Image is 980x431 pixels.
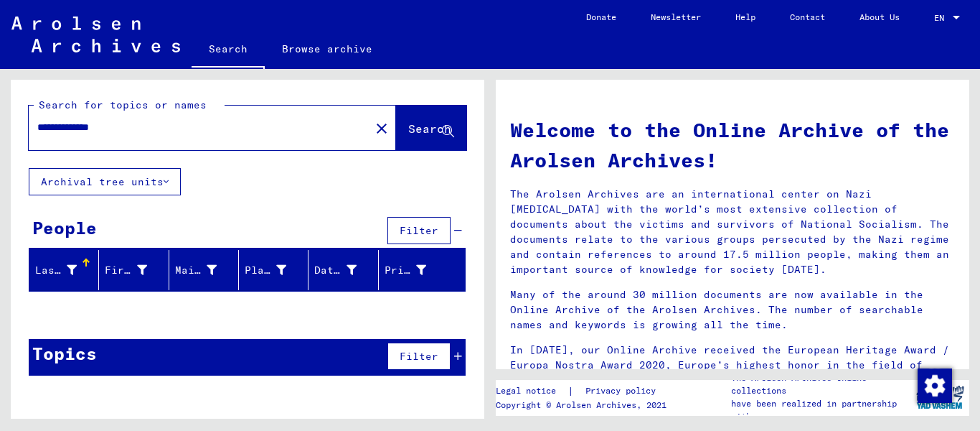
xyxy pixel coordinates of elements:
[496,399,673,412] p: Copyright © Arolsen Archives, 2021
[731,397,910,423] p: have been realized in partnership with
[510,287,955,333] p: Many of the around 30 million documents are now available in the Online Archive of the Arolsen Ar...
[29,168,181,195] button: Archival tree units
[265,32,390,66] a: Browse archive
[245,259,308,282] div: Place of Birth
[39,98,207,111] mat-label: Search for topics or names
[387,343,451,370] button: Filter
[385,263,426,278] div: Prisoner #
[32,340,97,366] div: Topics
[373,120,390,137] mat-icon: close
[396,106,466,150] button: Search
[385,259,448,282] div: Prisoner #
[496,384,673,399] div: |
[11,17,180,52] img: Arolsen_neg.svg
[35,259,98,282] div: Last Name
[496,384,567,399] a: Legal notice
[314,259,377,282] div: Date of Birth
[239,250,308,290] mat-header-cell: Place of Birth
[367,113,396,142] button: Clear
[400,224,438,237] span: Filter
[918,369,952,403] img: Zustimmung ändern
[574,384,673,399] a: Privacy policy
[913,379,967,415] img: yv_logo.png
[934,12,944,23] mat-select-trigger: EN
[408,121,451,136] span: Search
[510,343,955,388] p: In [DATE], our Online Archive received the European Heritage Award / Europa Nostra Award 2020, Eu...
[387,217,451,244] button: Filter
[105,259,168,282] div: First Name
[99,250,169,290] mat-header-cell: First Name
[105,263,146,278] div: First Name
[192,32,265,69] a: Search
[32,215,97,241] div: People
[175,259,238,282] div: Maiden Name
[510,115,955,175] h1: Welcome to the Online Archive of the Arolsen Archives!
[400,350,438,363] span: Filter
[29,250,99,290] mat-header-cell: Last Name
[308,250,378,290] mat-header-cell: Date of Birth
[35,263,77,278] div: Last Name
[510,187,955,277] p: The Arolsen Archives are an international center on Nazi [MEDICAL_DATA] with the world’s most ext...
[169,250,239,290] mat-header-cell: Maiden Name
[175,263,217,278] div: Maiden Name
[731,371,910,397] p: The Arolsen Archives online collections
[917,368,951,402] div: Zustimmung ändern
[245,263,286,278] div: Place of Birth
[379,250,465,290] mat-header-cell: Prisoner #
[314,263,356,278] div: Date of Birth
